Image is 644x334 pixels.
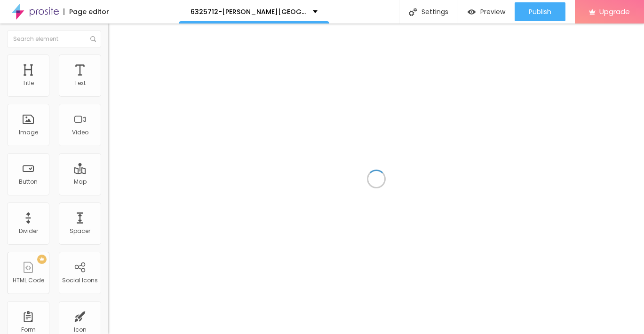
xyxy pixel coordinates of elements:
span: Preview [480,8,505,16]
p: 6325712-[PERSON_NAME][GEOGRAPHIC_DATA] [191,8,306,15]
div: Title [23,80,34,86]
div: Image [19,129,38,136]
input: Search element [7,31,101,47]
div: Icon [74,326,87,333]
div: Map [74,179,87,185]
div: Button [19,179,38,185]
div: Social Icons [62,277,98,284]
div: Page editor [64,8,109,15]
img: Icone [409,8,417,16]
div: Video [72,129,88,136]
div: Spacer [70,228,90,234]
div: Form [21,326,36,333]
img: view-1.svg [468,8,476,16]
span: Upgrade [599,8,630,16]
span: Publish [529,8,551,16]
div: HTML Code [13,277,44,284]
img: Icone [90,36,96,42]
button: Preview [458,2,515,21]
button: Publish [515,2,565,21]
div: Divider [19,228,38,234]
div: Text [74,80,86,86]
